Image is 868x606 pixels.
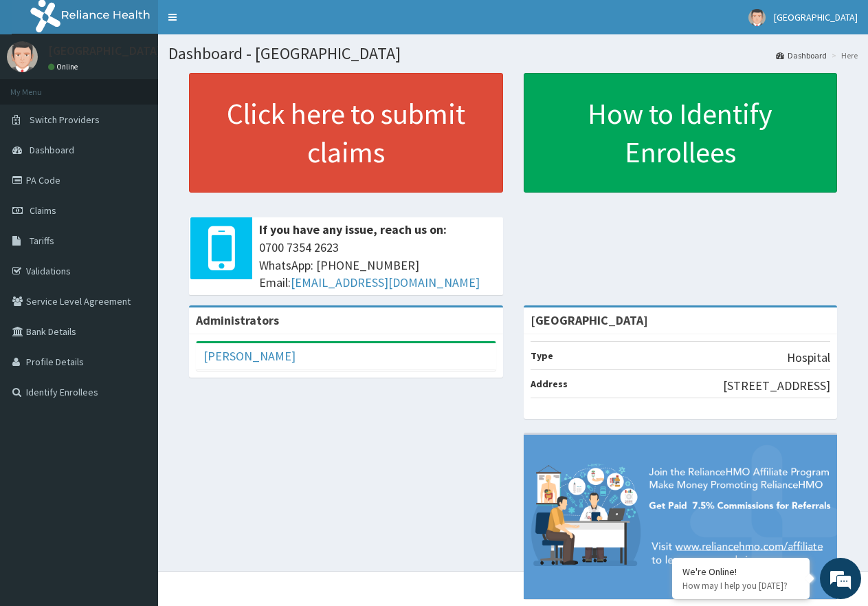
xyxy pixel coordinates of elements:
[30,204,56,217] span: Claims
[48,45,162,57] p: [GEOGRAPHIC_DATA]
[196,312,279,328] b: Administrators
[682,565,799,578] div: We're Online!
[531,378,568,390] b: Address
[723,377,830,395] p: [STREET_ADDRESS]
[189,73,503,193] a: Click here to submit claims
[7,41,38,72] img: User Image
[30,144,74,156] span: Dashboard
[787,349,830,367] p: Hospital
[524,435,838,599] img: provider-team-banner.png
[259,239,496,292] span: 0700 7354 2623 WhatsApp: [PHONE_NUMBER] Email:
[30,235,54,247] span: Tariffs
[48,62,81,72] a: Online
[531,349,553,362] b: Type
[531,312,648,328] strong: [GEOGRAPHIC_DATA]
[291,274,480,290] a: [EMAIL_ADDRESS][DOMAIN_NAME]
[203,348,296,364] a: [PERSON_NAME]
[776,50,827,61] a: Dashboard
[774,11,858,23] span: [GEOGRAPHIC_DATA]
[828,50,858,61] li: Here
[682,580,799,592] p: How may I help you today?
[748,9,766,26] img: User Image
[30,113,100,126] span: Switch Providers
[259,221,447,237] b: If you have any issue, reach us on:
[524,73,838,193] a: How to Identify Enrollees
[168,45,858,63] h1: Dashboard - [GEOGRAPHIC_DATA]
